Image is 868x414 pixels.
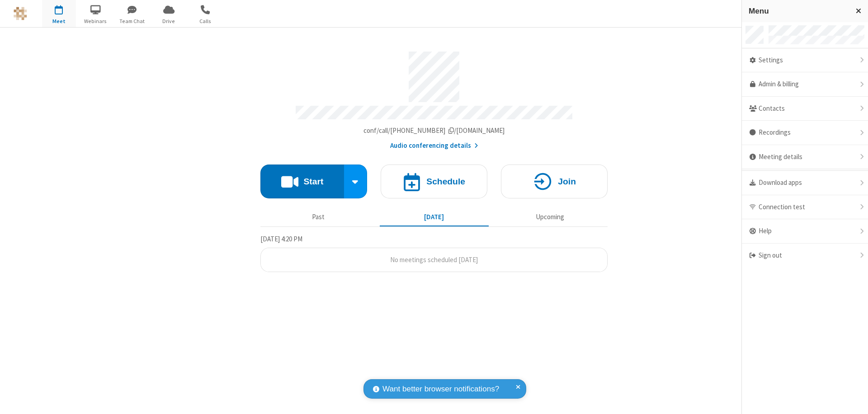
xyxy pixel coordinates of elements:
section: Today's Meetings [260,234,608,273]
div: Help [742,219,868,244]
button: Start [260,165,344,198]
h3: Menu [749,7,848,15]
button: Join [501,165,608,198]
button: Copy my meeting room linkCopy my meeting room link [363,126,505,136]
button: Audio conferencing details [390,141,478,151]
div: Recordings [742,121,868,145]
button: [DATE] [380,208,489,226]
iframe: Chat [845,390,861,408]
span: Meet [42,17,76,25]
div: Start conference options [344,165,368,198]
a: Admin & billing [742,72,868,97]
button: Past [264,208,373,226]
span: Calls [189,17,222,25]
span: [DATE] 4:20 PM [260,235,302,243]
button: Upcoming [495,208,604,226]
div: Download apps [742,171,868,195]
div: Meeting details [742,145,868,169]
div: Sign out [742,244,868,268]
span: Webinars [79,17,113,25]
div: Contacts [742,97,868,121]
span: No meetings scheduled [DATE] [390,255,478,264]
div: Settings [742,48,868,73]
img: QA Selenium DO NOT DELETE OR CHANGE [14,7,27,20]
span: Copy my meeting room link [363,126,505,135]
section: Account details [260,45,608,151]
span: Drive [152,17,186,25]
span: Team Chat [115,17,149,25]
h4: Schedule [426,177,465,186]
div: Connection test [742,195,868,220]
h4: Start [303,177,323,186]
span: Want better browser notifications? [382,383,499,395]
h4: Join [558,177,576,186]
button: Schedule [381,165,487,198]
